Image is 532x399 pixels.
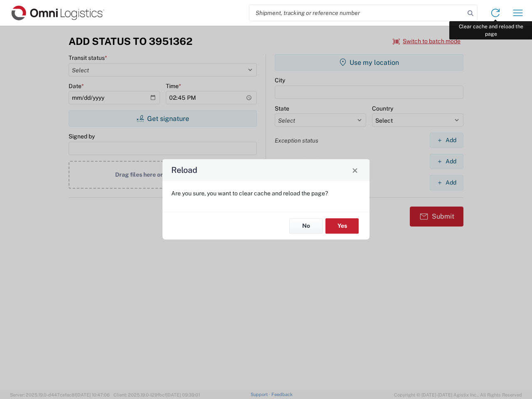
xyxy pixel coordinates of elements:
button: Close [349,164,361,176]
h4: Reload [171,164,197,176]
button: Yes [325,218,359,234]
p: Are you sure, you want to clear cache and reload the page? [171,190,361,197]
button: No [289,218,323,234]
input: Shipment, tracking or reference number [249,5,465,21]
